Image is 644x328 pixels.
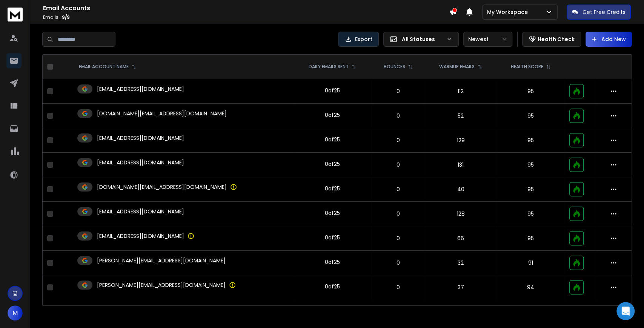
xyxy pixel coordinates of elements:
[97,134,184,142] p: [EMAIL_ADDRESS][DOMAIN_NAME]
[567,5,631,20] button: Get Free Credits
[97,257,226,264] p: [PERSON_NAME][EMAIL_ADDRESS][DOMAIN_NAME]
[376,210,420,218] p: 0
[79,64,136,70] div: EMAIL ACCOUNT NAME
[496,226,564,251] td: 95
[496,251,564,275] td: 91
[496,128,564,153] td: 95
[8,305,23,320] button: M
[376,185,420,193] p: 0
[309,64,349,70] p: DAILY EMAILS SENT
[425,177,497,202] td: 40
[402,35,443,43] p: All Statuses
[325,258,340,266] div: 0 of 25
[97,281,226,289] p: [PERSON_NAME][EMAIL_ADDRESS][DOMAIN_NAME]
[62,14,70,20] span: 9 / 9
[325,87,340,94] div: 0 of 25
[376,87,420,95] p: 0
[338,32,379,47] button: Export
[425,153,497,177] td: 131
[325,209,340,217] div: 0 of 25
[383,64,405,70] p: BOUNCES
[97,183,227,191] p: [DOMAIN_NAME][EMAIL_ADDRESS][DOMAIN_NAME]
[376,259,420,267] p: 0
[496,79,564,104] td: 95
[522,32,581,47] button: Health Check
[97,232,184,240] p: [EMAIL_ADDRESS][DOMAIN_NAME]
[325,234,340,241] div: 0 of 25
[583,8,626,16] p: Get Free Credits
[376,112,420,120] p: 0
[8,8,23,21] img: logo
[425,128,497,153] td: 129
[425,202,497,226] td: 128
[376,235,420,242] p: 0
[487,8,531,16] p: My Workspace
[376,284,420,291] p: 0
[325,283,340,290] div: 0 of 25
[325,160,340,168] div: 0 of 25
[97,110,227,117] p: [DOMAIN_NAME][EMAIL_ADDRESS][DOMAIN_NAME]
[496,177,564,202] td: 95
[425,251,497,275] td: 32
[325,185,340,192] div: 0 of 25
[496,202,564,226] td: 95
[43,14,449,20] p: Emails :
[97,85,184,93] p: [EMAIL_ADDRESS][DOMAIN_NAME]
[43,4,449,13] h1: Email Accounts
[496,153,564,177] td: 95
[463,32,512,47] button: Newest
[325,111,340,119] div: 0 of 25
[325,136,340,143] div: 0 of 25
[425,226,497,251] td: 66
[97,208,184,215] p: [EMAIL_ADDRESS][DOMAIN_NAME]
[376,161,420,169] p: 0
[510,64,543,70] p: HEALTH SCORE
[496,104,564,128] td: 95
[616,302,635,320] div: Open Intercom Messenger
[376,136,420,144] p: 0
[425,275,497,300] td: 37
[425,104,497,128] td: 52
[439,64,475,70] p: WARMUP EMAILS
[97,159,184,166] p: [EMAIL_ADDRESS][DOMAIN_NAME]
[425,79,497,104] td: 112
[538,35,575,43] p: Health Check
[496,275,564,300] td: 94
[586,32,632,47] button: Add New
